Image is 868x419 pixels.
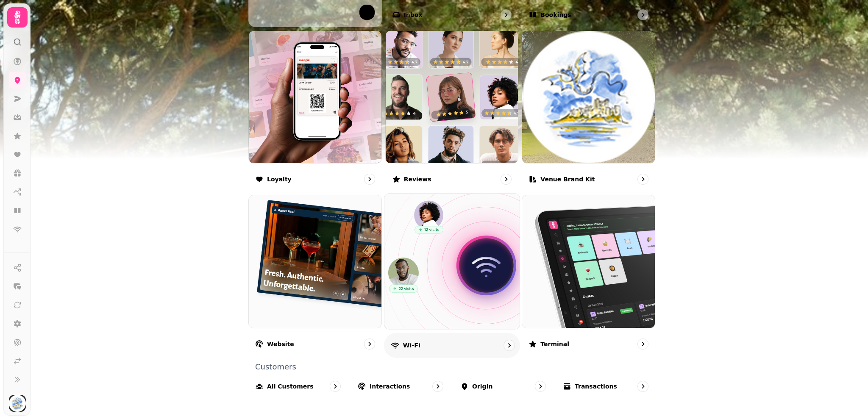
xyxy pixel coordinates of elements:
svg: go to [434,382,442,391]
svg: go to [502,175,510,183]
img: Website [249,195,381,328]
svg: go to [365,340,374,348]
img: Loyalty [249,31,381,164]
p: Interactions [370,382,410,391]
svg: go to [639,340,647,348]
p: Website [267,340,294,348]
svg: go to [536,382,545,391]
a: WebsiteWebsite [248,195,382,356]
svg: go to [365,175,374,183]
svg: go to [639,382,647,391]
p: Loyalty [267,175,292,183]
p: Wi-Fi [403,341,420,350]
p: Bookings [540,11,571,19]
svg: go to [502,11,510,19]
p: Origin [472,382,492,391]
a: LoyaltyLoyalty [248,31,382,192]
svg: go to [639,175,647,183]
a: All customers [248,374,348,399]
a: TerminalTerminal [522,195,655,356]
button: User avatar [7,395,28,412]
p: Inbox [404,11,423,19]
a: Venue brand kitVenue brand kit [522,31,655,192]
p: Terminal [540,340,569,348]
a: ReviewsReviews [385,31,519,192]
img: Terminal [522,195,655,328]
img: Wi-Fi [378,187,526,336]
svg: go to [331,382,339,391]
a: Transactions [556,374,655,399]
a: Wi-FiWi-Fi [384,194,520,358]
img: Reviews [386,31,518,164]
a: Interactions [351,374,450,399]
svg: go to [639,11,647,19]
p: Reviews [404,175,431,183]
p: Venue brand kit [540,175,595,183]
p: Customers [255,363,655,371]
a: Origin [453,374,553,399]
p: Transactions [575,382,617,391]
svg: go to [505,341,513,350]
img: User avatar [9,395,26,412]
p: All customers [267,382,314,391]
img: aHR0cHM6Ly9ibGFja2J4LnMzLmV1LXdlc3QtMi5hbWF6b25hd3MuY29tL2JmNmVmZTY4LTYyZGQtMTFlYS05NDcyLTA2YTRkN... [522,31,655,164]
